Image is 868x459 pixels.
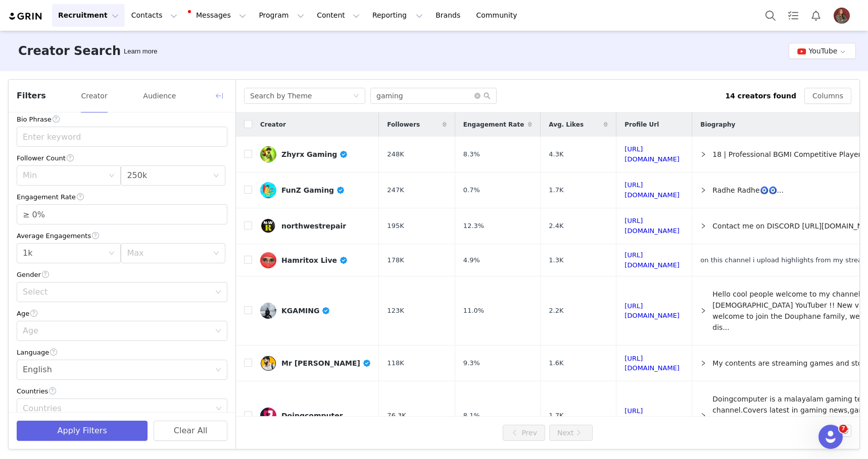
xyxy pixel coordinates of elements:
button: Contacts [125,4,183,27]
div: Bio Phrase [17,114,227,125]
span: 1.7K [549,185,563,195]
a: Brands [429,4,469,27]
span: 1.3K [549,255,563,265]
button: Apply Filters [17,421,148,441]
div: Gender [17,269,227,280]
span: 12.3% [463,221,484,231]
i: icon: close-circle [474,93,480,99]
input: Engagement Rate [17,205,227,224]
a: Zhyrx Gaming [260,146,371,162]
button: Prev [503,425,545,441]
span: 247K [387,185,404,195]
i: icon: search [484,92,491,99]
img: wBD6uRSYi135BN3CMYFQVTKtlzyRRTWVhQDhhqci8NFsWf5IeVxPKrhxJDrLlcckV27cSxHkHsM=s480-c-k-c0x00ffffff-... [260,218,276,234]
span: 4.9% [463,255,480,265]
i: icon: down [215,328,221,335]
span: 248K [387,149,404,159]
i: icon: right [700,151,706,157]
input: Search... [370,88,497,104]
button: Profile [828,8,860,24]
span: 1.6K [549,358,563,368]
a: FunZ Gaming [260,182,371,198]
i: icon: down [215,289,221,296]
a: [URL][DOMAIN_NAME] [624,355,680,372]
div: Average Engagements [17,231,227,241]
i: icon: right [700,360,706,366]
div: Select [23,287,210,297]
img: KmGAX7flRWJfho_GiPn12fdW0lD2Uust1RJjGXwve5g9lXVS3-DJvCVsuIDmHFWW4H0dgXcOrA=s480-c-k-c0x00ffffff-n... [260,252,276,268]
span: 8.3% [463,149,480,159]
i: icon: right [700,223,706,229]
div: Countries [23,404,212,414]
div: Search by Theme [250,88,312,103]
a: Hamritox Live [260,252,371,268]
div: Countries [17,386,227,396]
span: Filters [17,90,46,102]
span: 9.3% [463,358,480,368]
div: English [23,360,52,379]
button: Audience [142,88,176,104]
span: 7 [839,425,847,433]
button: Program [253,4,310,27]
button: Search [759,4,782,27]
a: [URL][DOMAIN_NAME] [624,302,680,320]
span: 195K [387,221,404,231]
a: Tasks [782,4,804,27]
div: Age [17,308,227,319]
span: 0.7% [463,185,480,195]
span: 4.3K [549,149,563,159]
button: Reporting [366,4,429,27]
span: Biography [700,120,735,129]
i: icon: down [216,406,222,413]
i: icon: right [700,187,706,193]
a: northwestrepair [260,218,371,234]
span: Engagement Rate [463,120,524,129]
button: Recruitment [52,4,125,27]
div: Follower Count [17,153,227,163]
span: 123K [387,306,404,316]
i: icon: down [109,173,115,180]
div: Language [17,347,227,358]
img: grin logo [8,12,43,21]
img: 205Z_tVDQSl2v-XBXRuA-HVU-QsJrvSSDT8zAv8gg7fv7pVE3DhgGlNHsl-F9cgjvxOsv88u2Q=s480-c-k-c0x00ffffff-n... [260,408,276,424]
div: Engagement Rate [17,192,227,202]
a: Doingcomputer [260,408,371,424]
a: [URL][DOMAIN_NAME] [624,217,680,235]
input: Enter keyword [17,127,227,147]
button: Columns [804,88,851,104]
a: [URL][DOMAIN_NAME] [624,407,680,425]
div: Hamritox Live [281,256,348,264]
a: [URL][DOMAIN_NAME] [624,251,680,269]
span: 2.2K [549,306,563,316]
button: Creator [80,88,108,104]
a: [URL][DOMAIN_NAME] [624,145,680,163]
div: northwestrepair [281,222,346,230]
button: Next [549,425,593,441]
span: 76.3K [387,411,406,421]
img: SZZPZXvhtvootHEdUGwDYFONvtEWqAw3IcXnavEBcsUigBtorK7QHEPP2JKHE1r8yT97ZiAY=s480-c-k-c0x00ffffff-no-rj [260,303,276,319]
img: rNQDzhxbTHri1xa2nssBYVcjOCcDOBqa3yLY6oRNZCO7A_TIiJUmKt7NG1dH0gQJ0PTIFU2azmI=s480-c-k-c0x00ffffff-... [260,182,276,198]
span: Creator [260,120,286,129]
div: Min [23,170,104,181]
span: 2.4K [549,221,563,231]
div: Doingcomputer [281,412,343,420]
span: on this channel i upload highlights from my stream [700,256,868,264]
i: icon: down [353,93,359,100]
h3: Creator Search [18,42,121,60]
span: Followers [387,120,420,129]
button: YouTube [789,43,856,59]
a: Mr [PERSON_NAME] [260,355,371,371]
img: XZnq85QpIzTo90tUsQoDb5r8djgtP9v7J6MxsGWFLyhMblOzs_5ZsGkUfnz93In3mEpTlczi_w=s480-c-k-c0x00ffffff-n... [260,146,276,162]
div: Zhyrx Gaming [281,150,348,158]
span: 8.1% [463,411,480,421]
img: AIdro_mOvMbgRExu8YsrNgCbSMEzPTXjNE-5mmj8eZqIp1byRn0=s480-c-k-c0x00ffffff-no-rj [260,355,276,371]
button: Content [311,4,366,27]
div: Age [23,326,210,336]
iframe: Intercom live chat [818,425,843,449]
i: icon: right [700,413,706,419]
div: 1k [23,244,32,263]
a: [URL][DOMAIN_NAME] [624,181,680,199]
i: icon: down [213,250,219,257]
span: 118K [387,358,404,368]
